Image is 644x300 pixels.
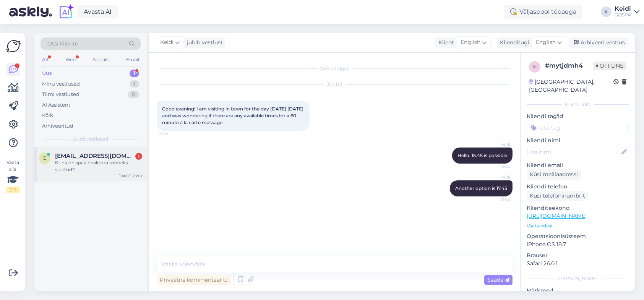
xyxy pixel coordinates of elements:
[545,61,593,70] div: # mytjdmh4
[527,112,629,120] p: Kliendi tag'id
[42,101,70,109] div: AI Assistent
[482,164,510,170] span: 21:44
[6,39,21,54] img: Askly Logo
[6,159,20,193] div: Vaata siia
[184,39,223,47] div: juhib vestlust
[527,232,629,240] p: Operatsioonisüsteem
[118,173,142,179] div: [DATE] 23:01
[130,80,139,88] div: 1
[527,191,588,201] div: Küsi telefoninumbrit
[42,80,80,88] div: Minu vestlused
[487,276,509,283] span: Saada
[42,122,73,130] div: Arhiveeritud
[91,55,110,65] div: Socials
[527,169,581,180] div: Küsi meiliaadressi
[529,78,613,94] div: [GEOGRAPHIC_DATA], [GEOGRAPHIC_DATA]
[601,6,612,17] div: K
[55,159,142,173] div: Kuna on spaa heakorra töödeks suletud?
[43,155,46,161] span: E
[41,55,49,65] div: All
[457,152,507,158] span: Hello. 15.45 is possible
[482,174,510,180] span: Keidi
[455,185,507,191] span: Another option is 17.45
[461,38,480,47] span: English
[125,55,141,65] div: Email
[435,39,454,47] div: Klient
[160,38,174,47] span: Keidi
[77,5,118,18] a: Avasta AI
[42,91,79,98] div: Tiimi vestlused
[6,186,20,193] div: 2 / 3
[64,55,77,65] div: Web
[527,259,629,268] p: Safari 26.0.1
[482,197,510,203] span: 21:44
[527,136,629,144] p: Kliendi nimi
[130,70,139,77] div: 1
[527,275,629,282] div: [PERSON_NAME]
[157,65,513,72] div: Vestlus algas
[527,183,629,191] p: Kliendi telefon
[58,4,74,20] img: explore-ai
[615,12,631,18] div: GOSPA
[615,6,631,12] div: Keidi
[55,152,135,159] span: Eeva_ijavoinen@yahoo.com
[615,6,639,18] a: KeidiGOSPA
[527,287,629,295] p: Märkmed
[527,212,587,219] a: [URL][DOMAIN_NAME]
[527,222,629,229] p: Vaata edasi ...
[42,70,52,77] div: Uus
[482,141,510,147] span: Keidi
[159,131,188,137] span: 21:29
[527,101,629,108] div: Kliendi info
[527,122,629,133] input: Lisa tag
[157,81,513,88] div: [DATE]
[497,39,529,47] div: Klienditugi
[527,148,620,156] input: Lisa nimi
[128,91,139,98] div: 0
[527,204,629,212] p: Klienditeekond
[73,136,109,143] span: Uued vestlused
[593,62,626,70] span: Offline
[527,251,629,259] p: Brauser
[569,37,628,48] div: Arhiveeri vestlus
[157,275,231,285] div: Privaatne kommentaar
[135,153,142,160] div: 1
[536,38,556,47] span: English
[527,240,629,248] p: iPhone OS 18.7
[42,112,53,119] div: Kõik
[504,5,582,19] div: Väljaspool tööaega
[162,106,305,125] span: Good evening! I am visiting in town for the day [DATE] [DATE] and was wondering if there are any ...
[527,161,629,169] p: Kliendi email
[47,40,78,48] span: Otsi kliente
[533,64,537,70] span: m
